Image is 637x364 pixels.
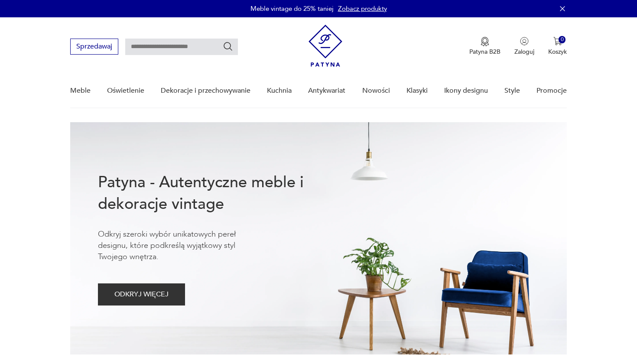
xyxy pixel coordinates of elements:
[514,37,534,56] button: Zaloguj
[362,74,390,107] a: Nowości
[70,74,91,107] a: Meble
[469,48,500,56] p: Patyna B2B
[223,41,233,52] button: Szukaj
[161,74,250,107] a: Dekoracje i przechowywanie
[520,37,529,45] img: Ikonka użytkownika
[98,292,185,298] a: ODKRYJ WIĘCEJ
[444,74,488,107] a: Ikony designu
[309,25,342,67] img: Patyna - sklep z meblami i dekoracjami vintage
[559,36,566,43] div: 0
[267,74,292,107] a: Kuchnia
[308,74,345,107] a: Antykwariat
[70,39,118,55] button: Sprzedawaj
[98,229,263,263] p: Odkryj szeroki wybór unikatowych pereł designu, które podkreślą wyjątkowy styl Twojego wnętrza.
[553,37,562,45] img: Ikona koszyka
[548,48,567,56] p: Koszyk
[107,74,144,107] a: Oświetlenie
[250,4,334,13] p: Meble vintage do 25% taniej
[504,74,520,107] a: Style
[514,48,534,56] p: Zaloguj
[548,37,567,56] button: 0Koszyk
[338,4,387,13] a: Zobacz produkty
[98,283,185,305] button: ODKRYJ WIĘCEJ
[536,74,567,107] a: Promocje
[469,37,500,56] a: Ikona medaluPatyna B2B
[406,74,428,107] a: Klasyki
[98,172,332,215] h1: Patyna - Autentyczne meble i dekoracje vintage
[481,37,489,46] img: Ikona medalu
[70,44,118,50] a: Sprzedawaj
[469,37,500,56] button: Patyna B2B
